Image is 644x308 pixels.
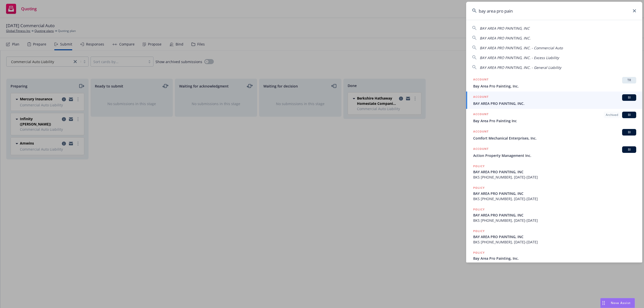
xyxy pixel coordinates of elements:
span: BI [624,95,634,100]
span: VCGP032454, [DATE]-[DATE] [473,261,636,266]
button: Nova Assist [600,298,635,308]
span: TR [624,78,634,82]
h5: ACCOUNT [473,112,489,118]
span: BKS [PHONE_NUMBER], [DATE]-[DATE] [473,239,636,245]
span: Bay Area Pro Painting Inc [473,118,636,123]
span: BAY AREA PRO PAINTING, INC [480,26,530,31]
span: Bay Area Pro Painting, Inc. [473,256,636,261]
span: BAY AREA PRO PAINTING, INC. - General Liability [480,65,561,70]
span: BKS [PHONE_NUMBER], [DATE]-[DATE] [473,174,636,180]
h5: ACCOUNT [473,129,489,135]
span: BAY AREA PRO PAINTING, INC [473,169,636,174]
span: BAY AREA PRO PAINTING, INC [473,212,636,218]
a: POLICYBAY AREA PRO PAINTING, INCBKS [PHONE_NUMBER], [DATE]-[DATE] [466,226,642,247]
h5: POLICY [473,229,485,234]
span: BAY AREA PRO PAINTING, INC. - Commercial Auto [480,46,563,50]
span: BI [624,113,634,117]
span: BI [624,147,634,152]
h5: POLICY [473,250,485,255]
span: BAY AREA PRO PAINTING, INC [473,191,636,196]
h5: POLICY [473,185,485,190]
a: ACCOUNTBIAction Property Management Inc. [466,144,642,161]
span: BI [624,130,634,135]
span: Comfort Mechanical Enterprises, Inc. [473,136,636,141]
a: POLICYBAY AREA PRO PAINTING, INCBKS [PHONE_NUMBER], [DATE]-[DATE] [466,204,642,226]
h5: POLICY [473,164,485,169]
a: ACCOUNTTRBay Area Pro Painting, Inc. [466,74,642,92]
div: Drag to move [600,298,607,308]
a: ACCOUNTArchivedBIBay Area Pro Painting Inc [466,109,642,126]
a: POLICYBAY AREA PRO PAINTING, INCBKS [PHONE_NUMBER], [DATE]-[DATE] [466,183,642,204]
a: ACCOUNTBIBAY AREA PRO PAINTING, INC. [466,92,642,109]
a: ACCOUNTBIComfort Mechanical Enterprises, Inc. [466,126,642,144]
span: Bay Area Pro Painting, Inc. [473,83,636,89]
span: BKS [PHONE_NUMBER], [DATE]-[DATE] [473,196,636,201]
span: BAY AREA PRO PAINTING, INC. [480,36,531,40]
a: POLICYBay Area Pro Painting, Inc.VCGP032454, [DATE]-[DATE] [466,247,642,269]
span: BAY AREA PRO PAINTING, INC. [473,101,636,106]
span: Archived [606,113,618,117]
a: POLICYBAY AREA PRO PAINTING, INCBKS [PHONE_NUMBER], [DATE]-[DATE] [466,161,642,183]
span: Nova Assist [611,301,631,305]
span: BAY AREA PRO PAINTING, INC. - Excess Liability [480,55,559,60]
h5: ACCOUNT [473,146,489,152]
span: Action Property Management Inc. [473,153,636,158]
span: BKS [PHONE_NUMBER], [DATE]-[DATE] [473,218,636,223]
input: Search... [466,2,642,20]
h5: ACCOUNT [473,77,489,83]
h5: ACCOUNT [473,94,489,100]
h5: POLICY [473,207,485,212]
span: BAY AREA PRO PAINTING, INC [473,234,636,239]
